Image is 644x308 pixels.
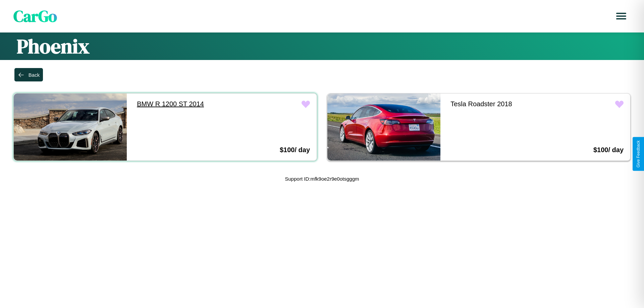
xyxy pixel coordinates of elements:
a: BMW R 1200 ST 2014 [130,94,243,115]
div: Back [29,72,40,78]
button: Open menu [612,7,631,25]
span: CarGo [13,5,57,27]
a: Tesla Roadster 2018 [444,94,557,115]
button: Back [14,68,43,81]
h1: Phoenix [17,33,627,60]
h3: $ 100 / day [593,146,624,154]
p: Support ID: mfk9oe2r9e0otsgggm [285,174,359,183]
div: Give Feedback [636,140,641,168]
h3: $ 100 / day [280,146,310,154]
